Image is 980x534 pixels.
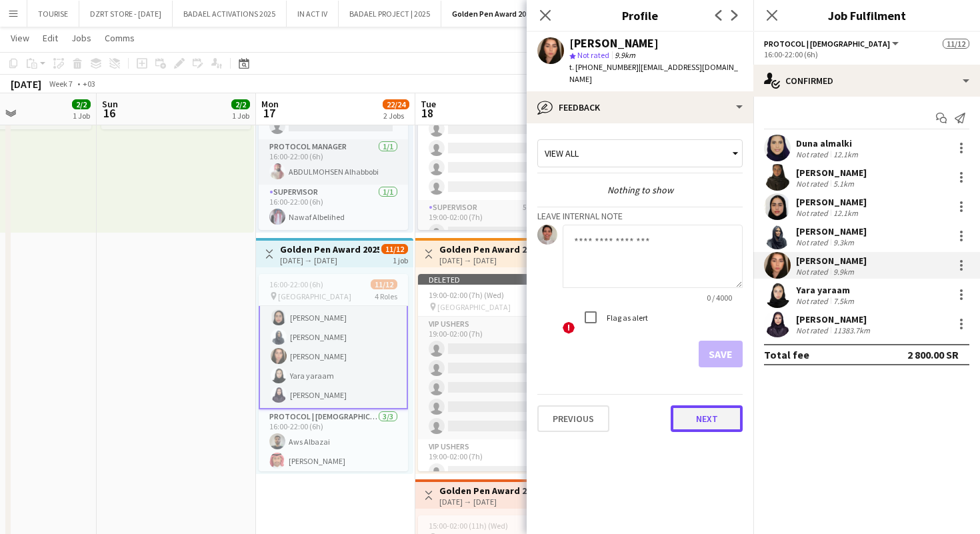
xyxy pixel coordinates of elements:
[831,237,857,247] div: 9.3km
[37,29,63,47] a: Edit
[375,291,397,301] span: 4 Roles
[537,184,743,196] div: Nothing to show
[796,167,867,179] div: [PERSON_NAME]
[259,245,408,409] app-card-role: Duna almalki[PERSON_NAME][PERSON_NAME][PERSON_NAME][PERSON_NAME]Yara yaraam[PERSON_NAME]
[383,99,409,109] span: 22/24
[831,296,857,306] div: 7.5km
[796,313,873,325] div: [PERSON_NAME]
[418,200,567,265] app-card-role: SUPERVISOR54A0/219:00-02:00 (7h)
[231,99,250,109] span: 2/2
[421,98,436,110] span: Tue
[437,302,511,312] span: [GEOGRAPHIC_DATA]
[439,485,539,497] h3: Golden Pen Award 2025
[383,111,409,121] div: 2 Jobs
[83,79,95,89] div: +03
[764,49,969,59] div: 16:00-22:00 (6h)
[381,244,408,254] span: 11/12
[527,91,753,123] div: Feedback
[44,79,77,89] span: Week 7
[66,29,97,47] a: Jobs
[278,291,351,301] span: [GEOGRAPHIC_DATA]
[43,32,58,44] span: Edit
[696,293,743,303] span: 0 / 4000
[287,1,339,27] button: IN ACT IV
[259,185,408,230] app-card-role: SUPERVISOR1/116:00-22:00 (6h)Nawaf Albelihed
[71,32,91,44] span: Jobs
[796,284,857,296] div: Yara yaraam
[419,105,436,121] span: 18
[232,111,249,121] div: 1 Job
[393,254,408,265] div: 1 job
[371,279,397,289] span: 11/12
[11,77,41,91] div: [DATE]
[429,521,508,531] span: 15:00-02:00 (11h) (Wed)
[73,111,90,121] div: 1 Job
[907,348,959,361] div: 2 800.00 SR
[796,196,867,208] div: [PERSON_NAME]
[569,37,659,49] div: [PERSON_NAME]
[831,325,873,335] div: 11383.7km
[612,50,638,60] span: 9.9km
[418,274,567,285] div: Deleted
[418,33,567,230] app-job-card: Deleted 19:00-02:00 (7h) (Wed)0/22 [GEOGRAPHIC_DATA]3 Roles SUPERVISOR54A0/219:00-02:00 (7h)
[429,290,504,300] span: 19:00-02:00 (7h) (Wed)
[831,149,861,159] div: 12.1km
[439,243,539,255] h3: Golden Pen Award 2025
[269,279,323,289] span: 16:00-22:00 (6h)
[796,225,867,237] div: [PERSON_NAME]
[259,139,408,185] app-card-role: Protocol Manager1/116:00-22:00 (6h)ABDULMOHSEN Alhabbobi
[764,39,890,49] span: Protocol | Female
[339,1,441,27] button: BADAEL PROJECT | 2025
[99,29,140,47] a: Comms
[943,39,969,49] span: 11/12
[604,313,648,323] label: Flag as alert
[796,267,831,277] div: Not rated
[102,98,118,110] span: Sun
[796,237,831,247] div: Not rated
[671,405,743,432] button: Next
[764,348,809,361] div: Total fee
[764,39,901,49] button: Protocol | [DEMOGRAPHIC_DATA]
[259,33,408,230] app-job-card: 16:00-22:00 (6h)11/12 [GEOGRAPHIC_DATA]4 Roles[PERSON_NAME][PERSON_NAME][PERSON_NAME][PERSON_NAME...
[261,98,279,110] span: Mon
[259,274,408,471] app-job-card: 16:00-22:00 (6h)11/12 [GEOGRAPHIC_DATA]4 RolesDuna almalki[PERSON_NAME][PERSON_NAME][PERSON_NAME]...
[5,29,35,47] a: View
[569,62,639,72] span: t. [PHONE_NUMBER]
[441,1,545,27] button: Golden Pen Award 2025
[569,62,738,84] span: | [EMAIL_ADDRESS][DOMAIN_NAME]
[259,105,279,121] span: 17
[537,210,743,222] h3: Leave internal note
[27,1,79,27] button: TOURISE
[537,405,609,432] button: Previous
[280,243,379,255] h3: Golden Pen Award 2025
[527,7,753,24] h3: Profile
[100,105,118,121] span: 16
[796,255,867,267] div: [PERSON_NAME]
[79,1,173,27] button: DZRT STORE - [DATE]
[796,149,831,159] div: Not rated
[831,208,861,218] div: 12.1km
[259,409,408,497] app-card-role: Protocol | [DEMOGRAPHIC_DATA]3/316:00-22:00 (6h)Aws Albazai[PERSON_NAME]
[831,267,857,277] div: 9.9km
[577,50,609,60] span: Not rated
[173,1,287,27] button: BADAEL ACTIVATIONS 2025
[72,99,91,109] span: 2/2
[831,179,857,189] div: 5.1km
[796,325,831,335] div: Not rated
[796,137,861,149] div: Duna almalki
[105,32,135,44] span: Comms
[796,179,831,189] div: Not rated
[753,65,980,97] div: Confirmed
[439,497,539,507] div: [DATE] → [DATE]
[796,296,831,306] div: Not rated
[753,7,980,24] h3: Job Fulfilment
[563,322,575,334] span: !
[545,147,579,159] span: View all
[418,274,567,471] app-job-card: Deleted 19:00-02:00 (7h) (Wed)0/10 [GEOGRAPHIC_DATA]3 RolesVIP Ushers0/519:00-02:00 (7h) VIP Ushe...
[439,255,539,265] div: [DATE] → [DATE]
[11,32,29,44] span: View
